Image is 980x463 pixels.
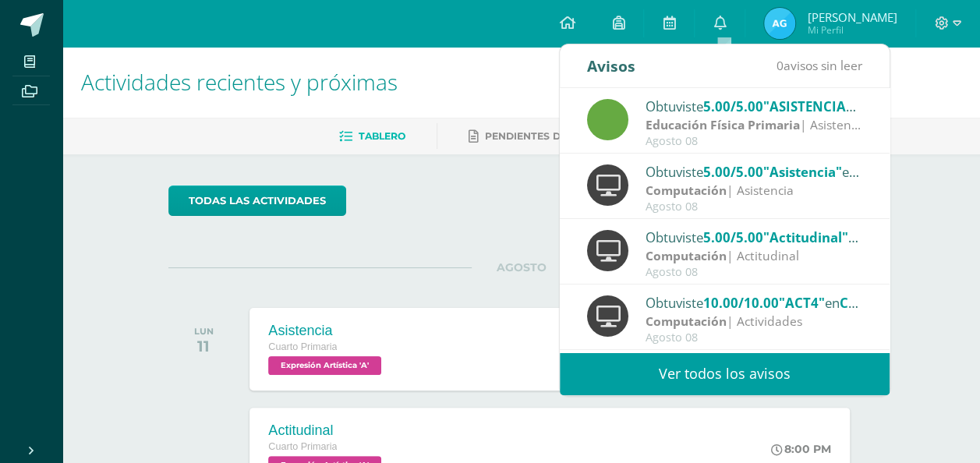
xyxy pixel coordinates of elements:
[646,313,727,330] strong: Computación
[703,228,763,246] span: 5.00/5.00
[763,163,842,181] span: "Asistencia"
[840,294,926,312] span: Computación
[646,227,862,247] div: Obtuviste en
[268,341,337,352] span: Cuarto Primaria
[646,182,862,200] div: | Asistencia
[560,352,890,395] a: Ver todos los avisos
[268,323,385,339] div: Asistencia
[168,186,346,216] a: todas las Actividades
[194,326,214,337] div: LUN
[771,442,831,456] div: 8:00 PM
[763,228,858,246] span: "Actitudinal"
[807,9,897,25] span: [PERSON_NAME]
[469,124,618,149] a: Pendientes de entrega
[764,8,795,39] img: 1a51daa7846d9dc1bea277efd10f0e4a.png
[268,356,381,375] span: Expresión Artística 'A'
[339,124,405,149] a: Tablero
[646,331,862,345] div: Agosto 08
[703,163,763,181] span: 5.00/5.00
[807,23,897,37] span: Mi Perfil
[703,97,763,115] span: 5.00/5.00
[646,135,862,148] div: Agosto 08
[646,116,862,134] div: | Asistencia
[646,116,800,133] strong: Educación Física Primaria
[779,294,825,312] span: "ACT4"
[646,182,727,199] strong: Computación
[587,44,635,87] div: Avisos
[646,200,862,214] div: Agosto 08
[268,441,337,452] span: Cuarto Primaria
[763,97,856,115] span: "ASISTENCIA"
[646,96,862,116] div: Obtuviste en
[268,422,385,439] div: Actitudinal
[81,67,398,97] span: Actividades recientes y próximas
[472,260,571,274] span: AGOSTO
[646,313,862,330] div: | Actividades
[646,161,862,182] div: Obtuviste en
[777,57,784,74] span: 0
[777,57,862,74] span: avisos sin leer
[646,247,862,265] div: | Actitudinal
[703,294,779,312] span: 10.00/10.00
[359,130,405,142] span: Tablero
[646,266,862,279] div: Agosto 08
[646,247,727,264] strong: Computación
[485,130,618,142] span: Pendientes de entrega
[194,337,214,355] div: 11
[646,292,862,313] div: Obtuviste en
